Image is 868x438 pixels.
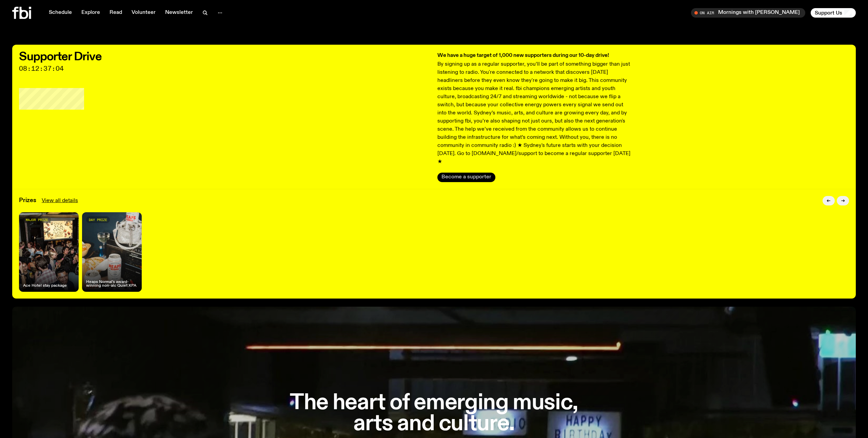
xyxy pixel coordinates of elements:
a: Volunteer [127,8,160,18]
p: By signing up as a regular supporter, you’ll be part of something bigger than just listening to r... [437,60,633,166]
a: View all details [42,197,78,205]
h4: Ace Hotel stay package [23,284,67,288]
button: On AirMornings with [PERSON_NAME] [691,8,805,18]
span: major prize [26,218,48,222]
h1: The heart of emerging music, arts and culture. [282,393,586,434]
a: Explore [77,8,104,18]
span: 08:12:37:04 [19,66,431,72]
button: Become a supporter [437,173,495,182]
a: Read [105,8,126,18]
h2: Supporter Drive [19,51,431,62]
a: Schedule [45,8,76,18]
span: day prize [89,218,107,222]
h3: Prizes [19,198,36,203]
span: Support Us [815,10,842,16]
button: Support Us [811,8,856,18]
h3: We have a huge target of 1,000 new supporters during our 10-day drive! [437,51,633,60]
a: Newsletter [161,8,197,18]
h4: Heaps Normal's award-winning non-alc Quiet XPA [86,280,138,288]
